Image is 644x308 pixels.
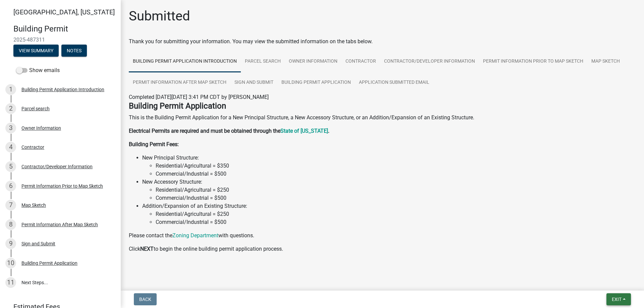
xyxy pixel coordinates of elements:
[5,103,16,114] div: 2
[129,141,179,147] strong: Building Permit Fees:
[5,277,16,288] div: 11
[241,51,285,72] a: Parcel search
[134,293,157,305] button: Back
[21,241,55,246] div: Sign and Submit
[129,114,636,122] p: This is the Building Permit Application for a New Principal Structure, a New Accessory Structure,...
[21,87,104,92] div: Building Permit Application Introduction
[156,194,636,202] li: Commercial/Industrial = $500
[129,101,226,111] strong: Building Permit Application
[277,72,355,94] a: Building Permit Application
[230,72,277,94] a: Sign and Submit
[129,245,636,253] p: Click to begin the online building permit application process.
[5,181,16,191] div: 6
[5,123,16,133] div: 3
[129,72,230,94] a: Permit Information After Map Sketch
[129,128,280,134] strong: Electrical Permits are required and must be obtained through the
[280,128,328,134] a: State of [US_STATE]
[612,297,622,302] span: Exit
[5,142,16,152] div: 4
[13,24,115,34] h4: Building Permit
[156,162,636,170] li: Residential/Agricultural = $350
[129,94,269,100] span: Completed [DATE][DATE] 3:41 PM CDT by [PERSON_NAME]
[341,51,380,72] a: Contractor
[13,37,107,43] span: 2025-487311
[129,51,241,72] a: Building Permit Application Introduction
[13,45,59,57] button: View Summary
[479,51,587,72] a: Permit Information Prior to Map Sketch
[156,170,636,178] li: Commercial/Industrial = $500
[355,72,433,94] a: Application Submitted Email
[61,48,87,54] wm-modal-confirm: Notes
[156,218,636,226] li: Commercial/Industrial = $500
[21,184,103,188] div: Permit Information Prior to Map Sketch
[172,232,218,239] a: Zoning Department
[21,222,98,227] div: Permit Information After Map Sketch
[142,202,636,226] li: Addition/Expansion of an Existing Structure:
[140,246,154,252] strong: NEXT
[142,154,636,178] li: New Principal Structure:
[21,145,44,149] div: Contractor
[139,297,151,302] span: Back
[156,186,636,194] li: Residential/Agricultural = $250
[5,219,16,230] div: 8
[587,51,624,72] a: Map Sketch
[5,84,16,95] div: 1
[129,38,636,46] div: Thank you for submitting your information. You may view the submitted information on the tabs below.
[21,106,50,111] div: Parcel search
[129,8,190,24] h1: Submitted
[5,238,16,249] div: 9
[5,161,16,172] div: 5
[5,258,16,268] div: 10
[21,203,46,207] div: Map Sketch
[16,66,60,74] label: Show emails
[156,210,636,218] li: Residential/Agricultural = $250
[380,51,479,72] a: Contractor/Developer Information
[13,48,59,54] wm-modal-confirm: Summary
[21,261,77,265] div: Building Permit Application
[21,164,93,169] div: Contractor/Developer Information
[5,200,16,210] div: 7
[606,293,631,305] button: Exit
[285,51,341,72] a: Owner Information
[328,128,329,134] strong: .
[21,126,61,130] div: Owner Information
[13,8,115,16] span: [GEOGRAPHIC_DATA], [US_STATE]
[61,45,87,57] button: Notes
[129,232,636,240] p: Please contact the with questions.
[142,178,636,202] li: New Accessory Structure:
